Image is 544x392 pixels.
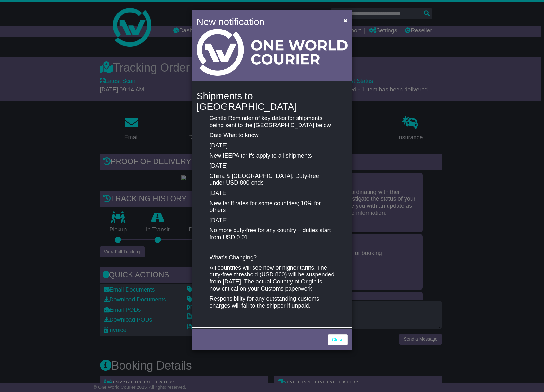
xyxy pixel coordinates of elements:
p: Responsibility for any outstanding customs charges will fall to the shipper if unpaid. [210,295,334,309]
p: Date What to know [210,132,334,139]
a: Close [328,334,348,345]
h4: Shipments to [GEOGRAPHIC_DATA] [197,91,348,112]
p: No more duty-free for any country – duties start from USD 0.01 [210,227,334,241]
p: [DATE] [210,162,334,170]
h4: New notification [197,14,334,29]
p: China & [GEOGRAPHIC_DATA]: Duty-free under USD 800 ends [210,173,334,187]
p: New IEEPA tariffs apply to all shipments [210,152,334,160]
button: Close [340,14,351,27]
img: Light [197,29,348,76]
p: New tariff rates for some countries; 10% for others [210,200,334,214]
p: [DATE] [210,142,334,149]
p: Gentle Reminder of key dates for shipments being sent to the [GEOGRAPHIC_DATA] below [210,115,334,129]
span: × [343,17,347,24]
p: [DATE] [210,190,334,197]
p: What’s Changing? [210,254,334,261]
p: All countries will see new or higher tariffs. The duty-free threshold (USD 800) will be suspended... [210,265,334,292]
p: [DATE] [210,217,334,224]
